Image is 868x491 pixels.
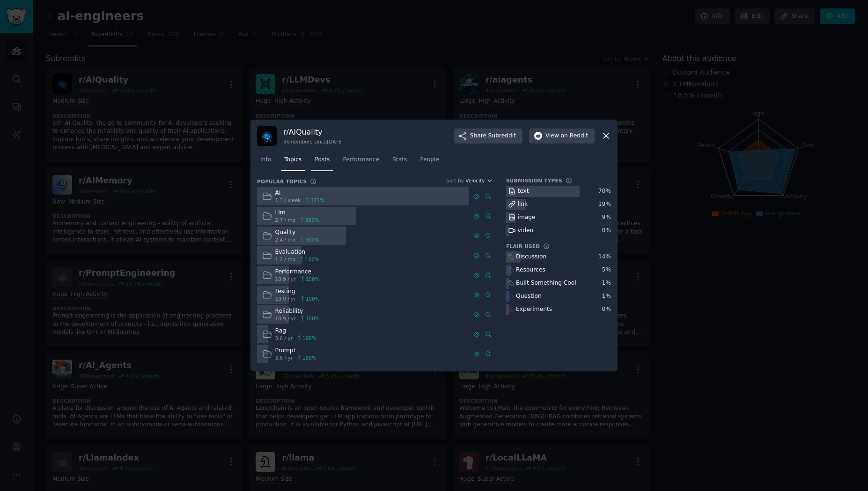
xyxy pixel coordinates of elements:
[518,187,529,196] div: text
[602,292,611,301] div: 1 %
[488,132,516,140] span: Subreddit
[284,156,302,164] span: Topics
[602,305,611,314] div: 0 %
[257,126,277,146] img: AIQuality
[598,253,611,261] div: 14 %
[260,156,271,164] span: Info
[283,138,344,145] div: 3k members since [DATE]
[275,295,296,302] span: 10.9 / yr
[283,127,344,137] h3: r/ AIQuality
[305,256,319,263] span: 100 %
[518,200,528,209] div: link
[281,152,305,172] a: Topics
[420,156,439,164] span: People
[306,315,320,322] span: 100 %
[598,200,611,209] div: 19 %
[392,156,407,164] span: Stats
[343,156,379,164] span: Performance
[506,243,540,249] h3: Flair Used
[470,132,516,140] span: Share
[339,152,383,172] a: Performance
[275,347,316,355] div: Prompt
[302,335,316,341] span: 100 %
[305,217,319,223] span: 350 %
[275,355,293,361] span: 3.6 / yr
[310,197,324,204] span: 375 %
[516,253,546,261] div: Discussion
[306,276,320,282] span: 100 %
[275,327,316,335] div: Rag
[275,217,296,223] span: 2.7 / mo
[454,128,522,144] button: ShareSubreddit
[516,266,545,274] div: Resources
[529,128,595,144] button: Viewon Reddit
[465,177,493,184] button: Velocity
[275,228,320,237] div: Quality
[561,132,588,140] span: on Reddit
[275,315,296,322] span: 10.9 / yr
[598,187,611,196] div: 70 %
[275,335,293,341] span: 3.6 / yr
[275,209,320,217] div: Llm
[311,152,333,172] a: Posts
[305,236,319,243] span: 300 %
[518,227,533,235] div: video
[257,178,307,185] h3: Popular Topics
[275,236,296,243] span: 2.4 / mo
[465,177,485,184] span: Velocity
[275,268,320,276] div: Performance
[602,227,611,235] div: 0 %
[306,295,320,302] span: 100 %
[275,197,301,204] span: 1.3 / week
[516,292,542,301] div: Question
[275,248,320,257] div: Evaluation
[602,266,611,274] div: 5 %
[275,276,296,282] span: 10.9 / yr
[506,177,562,184] h3: Submission Types
[446,177,464,184] div: Sort by
[275,287,320,296] div: Testing
[602,279,611,287] div: 1 %
[602,213,611,222] div: 9 %
[257,152,274,172] a: Info
[315,156,330,164] span: Posts
[516,305,552,314] div: Experiments
[545,132,588,140] span: View
[389,152,410,172] a: Stats
[518,213,536,222] div: image
[275,307,320,316] div: Reliability
[275,189,325,197] div: Ai
[275,256,296,263] span: 1.2 / mo
[302,355,316,361] span: 100 %
[516,279,576,287] div: Built Something Cool
[417,152,442,172] a: People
